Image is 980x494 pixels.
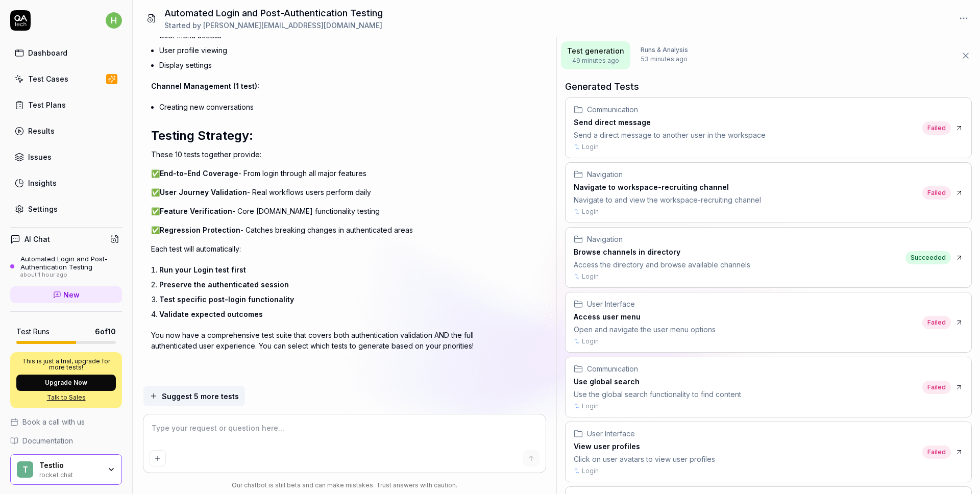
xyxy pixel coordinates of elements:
a: User InterfaceAccess user menuOpen and navigate the user menu optionsLoginFailed [565,292,972,353]
span: Testing Strategy: [151,128,253,143]
span: Failed [922,446,951,459]
button: TTestliorocket chat [10,454,122,485]
a: Issues [10,147,122,167]
li: Display settings [159,58,508,72]
span: h [106,12,122,29]
span: T [17,461,33,478]
span: User Interface [587,299,635,309]
div: Settings [28,204,58,214]
h3: View user profiles [574,441,715,452]
div: Test Cases [28,73,68,84]
div: Testlio [39,461,101,470]
span: Failed [922,381,951,394]
span: End-to-End Coverage [160,169,238,178]
a: New [10,286,122,303]
div: about 1 hour ago [20,271,122,279]
span: Suggest 5 more tests [162,391,239,402]
span: 53 minutes ago [641,55,688,64]
div: Test Plans [28,100,66,110]
a: NavigationBrowse channels in directoryAccess the directory and browse available channelsLoginSucc... [565,227,972,288]
h3: Generated Tests [565,80,972,93]
h3: Send direct message [574,117,766,128]
div: Send a direct message to another user in the workspace [574,130,766,140]
button: Add attachment [150,450,166,466]
div: Open and navigate the user menu options [574,324,716,335]
span: Succeeded [905,251,951,264]
span: Failed [922,121,951,135]
a: Dashboard [10,43,122,63]
h3: Navigate to workspace-recruiting channel [574,182,761,192]
a: Talk to Sales [16,393,116,402]
div: Access the directory and browse available channels [574,259,750,270]
p: You now have a comprehensive test suite that covers both authentication validation AND the full a... [151,330,508,351]
span: Test specific post-login functionality [159,295,294,304]
h5: Test Runs [16,327,50,336]
a: Login [582,272,599,281]
span: Regression Protection [160,226,240,234]
div: Started by [164,20,383,31]
button: Upgrade Now [16,375,116,391]
a: CommunicationSend direct messageSend a direct message to another user in the workspaceLoginFailed [565,97,972,158]
div: Use the global search functionality to find content [574,389,741,400]
h3: Access user menu [574,311,716,322]
a: Book a call with us [10,416,122,427]
span: Failed [922,186,951,200]
span: Runs & Analysis [641,45,688,55]
p: These 10 tests together provide: [151,149,508,160]
span: 6 of 10 [95,326,116,337]
p: ✅ - From login through all major features [151,168,508,179]
p: ✅ - Core [DOMAIN_NAME] functionality testing [151,206,508,216]
span: Preserve the authenticated session [159,280,289,289]
span: Navigation [587,169,623,180]
a: Login [582,337,599,346]
span: New [63,289,80,300]
div: Navigate to and view the workspace-recruiting channel [574,194,761,205]
a: Insights [10,173,122,193]
div: Dashboard [28,47,67,58]
div: Results [28,126,55,136]
button: Runs & Analysis53 minutes ago [634,41,694,69]
a: Login [582,207,599,216]
span: Communication [587,104,638,115]
p: Each test will automatically: [151,243,508,254]
a: Login [582,402,599,411]
a: Results [10,121,122,141]
span: [PERSON_NAME][EMAIL_ADDRESS][DOMAIN_NAME] [203,21,382,30]
a: Automated Login and Post-Authentication Testingabout 1 hour ago [10,255,122,278]
button: Suggest 5 more tests [143,386,245,406]
span: Run your Login test first [159,265,246,274]
div: Issues [28,152,52,162]
span: Documentation [22,435,73,446]
span: Test generation [567,45,624,56]
h1: Automated Login and Post-Authentication Testing [164,6,383,20]
h4: AI Chat [24,234,50,244]
span: Channel Management (1 test): [151,82,259,90]
li: Creating new conversations [159,100,508,114]
span: 49 minutes ago [567,56,624,65]
a: Documentation [10,435,122,446]
div: Our chatbot is still beta and can make mistakes. Trust answers with caution. [143,481,546,490]
div: Click on user avatars to view user profiles [574,454,715,464]
li: User profile viewing [159,43,508,58]
p: This is just a trial, upgrade for more tests! [16,358,116,370]
a: Test Cases [10,69,122,89]
button: h [106,10,122,31]
span: User Journey Validation [160,188,247,196]
a: Login [582,142,599,152]
span: Feature Verification [160,207,232,215]
span: Validate expected outcomes [159,310,263,318]
a: Login [582,466,599,476]
a: NavigationNavigate to workspace-recruiting channelNavigate to and view the workspace-recruiting c... [565,162,972,223]
a: User InterfaceView user profilesClick on user avatars to view user profilesLoginFailed [565,422,972,482]
span: User Interface [587,428,635,439]
a: Test Plans [10,95,122,115]
div: rocket chat [39,470,101,478]
div: Insights [28,178,57,188]
h3: Use global search [574,376,741,387]
span: Communication [587,363,638,374]
span: Failed [922,316,951,329]
p: ✅ - Real workflows users perform daily [151,187,508,197]
h3: Browse channels in directory [574,246,750,257]
a: CommunicationUse global searchUse the global search functionality to find contentLoginFailed [565,357,972,417]
a: Settings [10,199,122,219]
